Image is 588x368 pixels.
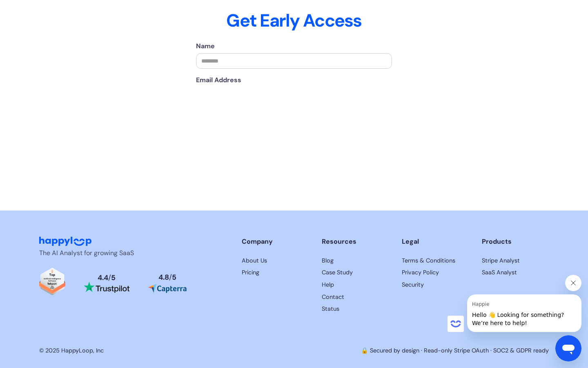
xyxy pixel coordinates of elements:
[196,41,392,133] form: Email Form
[467,294,581,332] iframe: Bericht van Happie
[322,256,389,265] a: Read HappyLoop case studies
[322,280,389,289] a: Get help with HappyLoop
[242,237,309,247] div: Company
[39,248,174,258] p: The AI Analyst for growing SaaS
[322,237,389,247] div: Resources
[242,256,309,265] a: Learn more about HappyLoop
[108,273,111,282] span: /
[402,268,469,277] a: HappyLoop's Privacy Policy
[39,10,549,31] h2: Get Early Access
[196,41,392,51] label: Name
[448,275,581,332] div: Happie zegt "Hello 👋 Looking for something? We’re here to help!". Open berichtenvenster om het ge...
[39,237,91,246] img: HappyLoop Logo
[39,346,104,355] div: © 2025 HappyLoop, Inc
[148,274,187,293] a: Read reviews about HappyLoop on Capterra
[555,335,581,361] iframe: Knop om het berichtenvenster te openen
[448,316,464,332] iframe: geen inhoud
[322,305,389,314] a: HappyLoop's Status
[361,347,549,354] a: 🔒 Secured by design · Read-only Stripe OAuth · SOC2 & GDPR ready
[169,273,172,282] span: /
[196,75,392,85] label: Email Address
[482,268,549,277] a: HappyLoop's Privacy Policy
[39,268,65,299] a: Read reviews about HappyLoop on Tekpon
[98,274,116,282] div: 4.4 5
[402,237,469,247] div: Legal
[565,275,581,291] iframe: Bericht sluiten van Happie
[322,268,389,277] a: Read HappyLoop case studies
[322,293,389,302] a: Contact HappyLoop support
[402,280,469,289] a: HappyLoop's Security Page
[482,237,549,247] div: Products
[482,256,549,265] a: HappyLoop's Terms & Conditions
[158,274,176,281] div: 4.8 5
[242,268,309,277] a: View HappyLoop pricing plans
[402,256,469,265] a: HappyLoop's Terms & Conditions
[84,274,129,293] a: Read reviews about HappyLoop on Trustpilot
